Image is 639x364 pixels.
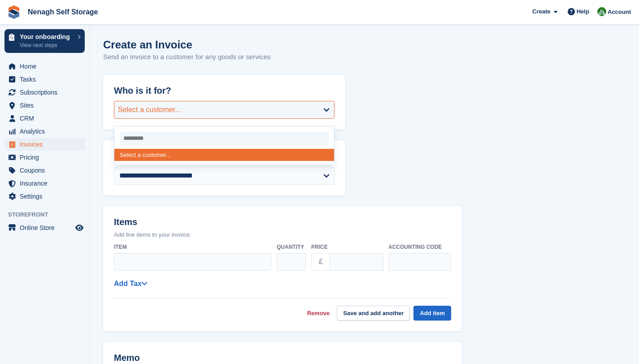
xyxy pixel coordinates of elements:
span: Settings [20,190,74,203]
h1: Create an Invoice [103,39,271,51]
p: Your onboarding [20,34,73,40]
p: Add line items to your invoice. [114,230,451,239]
span: Online Store [20,221,74,234]
p: View next steps [20,41,73,49]
span: Create [532,7,550,16]
span: Account [608,8,631,17]
h2: Memo [114,353,229,363]
a: menu [4,112,85,125]
a: menu [4,221,85,234]
a: menu [4,138,85,151]
p: Send an invoice to a customer for any goods or services [103,52,271,62]
button: Save and add another [337,306,410,321]
h2: Items [114,217,451,229]
span: Coupons [20,164,74,177]
div: Select a customer... [114,149,334,161]
h2: Who is it for? [114,86,335,96]
a: menu [4,164,85,177]
button: Add item [413,306,451,321]
a: menu [4,60,85,73]
span: Help [577,7,589,16]
img: stora-icon-8386f47178a22dfd0bd8f6a31ec36ba5ce8667c1dd55bd0f319d3a0aa187defe.svg [7,5,21,19]
a: Preview store [74,222,85,233]
a: menu [4,177,85,190]
a: Remove [307,309,330,318]
span: Analytics [20,125,74,138]
label: Item [114,243,271,251]
a: menu [4,86,85,99]
a: menu [4,73,85,86]
img: Brian Comerford [597,7,606,16]
label: Quantity [277,243,306,251]
span: CRM [20,112,74,125]
span: Storefront [8,210,89,219]
div: Select a customer... [118,104,181,115]
label: Price [311,243,383,251]
span: Tasks [20,73,74,86]
span: Insurance [20,177,74,190]
a: menu [4,99,85,112]
a: Add Tax [114,280,147,287]
span: Sites [20,99,74,112]
label: Accounting code [388,243,451,251]
span: Home [20,60,74,73]
span: Subscriptions [20,86,74,99]
a: menu [4,125,85,138]
a: Your onboarding View next steps [4,29,85,53]
a: menu [4,151,85,164]
span: Pricing [20,151,74,164]
span: Invoices [20,138,74,151]
a: menu [4,190,85,203]
a: Nenagh Self Storage [24,4,101,19]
